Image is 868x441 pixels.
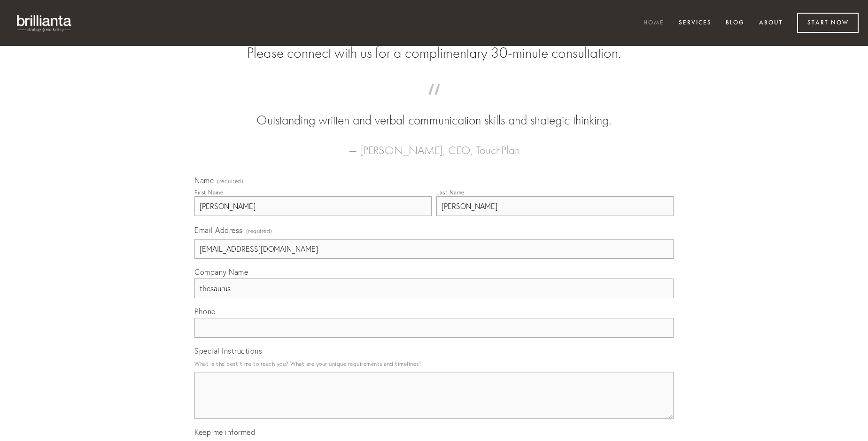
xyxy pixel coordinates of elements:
[753,15,789,31] a: About
[436,189,465,196] div: Last Name
[217,178,243,184] span: (required)
[194,44,674,62] h2: Please connect with us for a complimentary 30-minute consultation.
[194,176,214,185] span: Name
[194,427,255,437] span: Keep me informed
[194,267,248,277] span: Company Name
[194,346,262,356] span: Special Instructions
[194,307,216,316] span: Phone
[720,15,751,31] a: Blog
[194,357,674,370] p: What is the best time to reach you? What are your unique requirements and timelines?
[209,130,659,160] figcaption: — [PERSON_NAME], CEO, TouchPlan
[637,15,670,31] a: Home
[194,189,223,196] div: First Name
[194,225,243,235] span: Email Address
[246,224,272,237] span: (required)
[797,13,859,33] a: Start Now
[209,93,659,111] span: “
[9,9,80,37] img: brillianta - research, strategy, marketing
[673,15,718,31] a: Services
[209,93,659,130] blockquote: Outstanding written and verbal communication skills and strategic thinking.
